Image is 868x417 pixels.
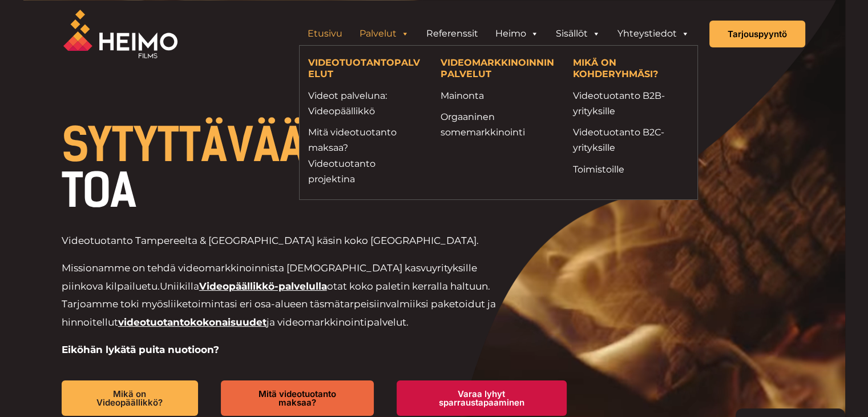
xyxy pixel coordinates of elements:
[415,390,548,407] span: Varaa lyhyt sparraustapaaminen
[308,125,423,187] a: Mitä videotuotanto maksaa?Videotuotanto projektina
[62,118,306,173] span: SYTYTTÄVÄÄ
[160,280,199,292] span: Uniikilla
[62,380,199,416] a: Mikä on Videopäällikkö?
[397,380,567,416] a: Varaa lyhyt sparraustapaaminen
[62,232,512,250] p: Videotuotanto Tampereelta & [GEOGRAPHIC_DATA] käsin koko [GEOGRAPHIC_DATA].
[63,10,177,58] img: Heimo Filmsin logo
[573,88,688,119] a: Videotuotanto B2B-yrityksille
[62,259,512,331] p: Missionamme on tehdä videomarkkinoinnista [DEMOGRAPHIC_DATA] kasvuyrityksille piinkova kilpailuetu.
[573,57,688,82] h4: MIKÄ ON KOHDERYHMÄSI?
[299,22,351,45] a: Etusivu
[573,162,688,177] a: Toimistoille
[221,380,373,416] a: Mitä videotuotanto maksaa?
[441,109,556,140] a: Orgaaninen somemarkkinointi
[547,22,609,45] a: Sisällöt
[168,298,386,310] span: liiketoimintasi eri osa-alueen täsmätarpeisiin
[441,88,556,103] a: Mainonta
[441,57,556,82] h4: VIDEOMARKKINOINNIN PALVELUT
[239,390,355,407] span: Mitä videotuotanto maksaa?
[62,344,219,355] strong: Eiköhän lykätä puita nuotioon?
[609,22,698,45] a: Yhteystiedot
[118,316,267,328] a: videotuotantokokonaisuudet
[573,125,688,155] a: Videotuotanto B2C-yrityksille
[62,298,496,328] span: valmiiksi paketoidut ja hinnoitellut
[351,22,418,45] a: Palvelut
[267,316,409,328] span: ja videomarkkinointipalvelut.
[62,122,590,214] h1: VIDEOTUOTANTOA
[308,57,423,82] h4: VIDEOTUOTANTOPALVELUT
[487,22,547,45] a: Heimo
[418,22,487,45] a: Referenssit
[80,390,180,407] span: Mikä on Videopäällikkö?
[293,22,704,45] aside: Header Widget 1
[709,21,805,47] a: Tarjouspyyntö
[308,88,423,119] a: Videot palveluna: Videopäällikkö
[199,280,327,292] a: Videopäällikkö-palvelulla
